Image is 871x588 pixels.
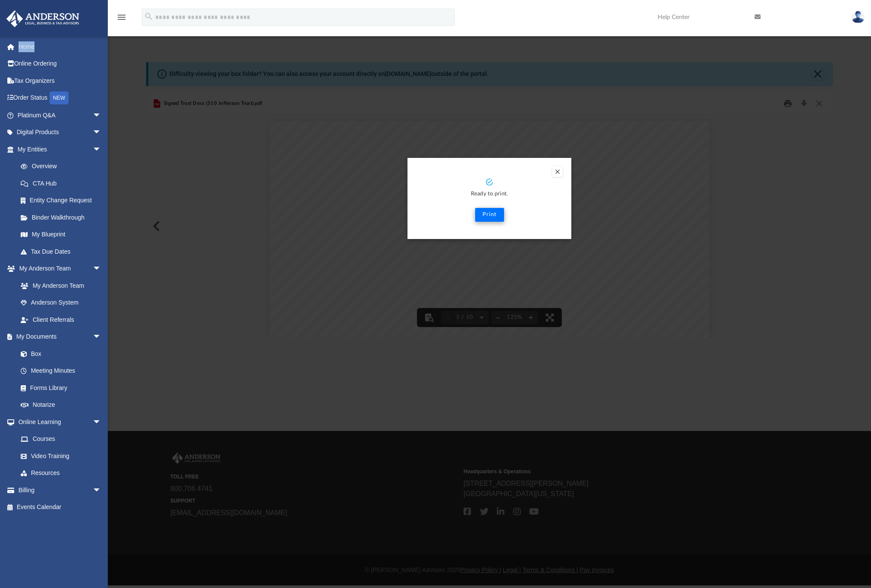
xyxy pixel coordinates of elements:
[93,124,110,141] span: arrow_drop_down
[12,158,114,175] a: Overview
[12,192,114,209] a: Entity Change Request
[12,243,114,260] a: Tax Due Dates
[93,481,110,499] span: arrow_drop_down
[6,124,114,141] a: Digital Productsarrow_drop_down
[12,379,106,396] a: Forms Library
[6,38,114,55] a: Home
[416,189,563,199] p: Ready to print.
[6,55,114,72] a: Online Ordering
[6,413,110,431] a: Online Learningarrow_drop_down
[12,362,110,380] a: Meeting Minutes
[12,277,106,294] a: My Anderson Team
[116,16,127,22] a: menu
[12,175,114,192] a: CTA Hub
[93,260,110,278] span: arrow_drop_down
[4,10,82,27] img: Anderson Advisors Platinum Portal
[93,328,110,346] span: arrow_drop_down
[6,89,114,107] a: Order StatusNEW
[6,107,114,124] a: Platinum Q&Aarrow_drop_down
[12,431,110,448] a: Courses
[144,12,154,21] i: search
[116,12,127,22] i: menu
[6,72,114,89] a: Tax Organizers
[6,328,110,346] a: My Documentsarrow_drop_down
[12,447,106,465] a: Video Training
[6,141,114,158] a: My Entitiesarrow_drop_down
[12,209,114,226] a: Binder Walkthrough
[6,499,114,516] a: Events Calendar
[6,481,114,499] a: Billingarrow_drop_down
[12,311,110,328] a: Client Referrals
[12,294,110,311] a: Anderson System
[6,260,110,277] a: My Anderson Teamarrow_drop_down
[475,208,504,222] button: Print
[146,92,833,338] div: Preview
[12,396,110,414] a: Notarize
[93,141,110,158] span: arrow_drop_down
[50,91,69,104] div: NEW
[852,11,865,23] img: User Pic
[93,413,110,431] span: arrow_drop_down
[12,226,110,243] a: My Blueprint
[12,345,106,362] a: Box
[93,107,110,124] span: arrow_drop_down
[12,465,110,482] a: Resources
